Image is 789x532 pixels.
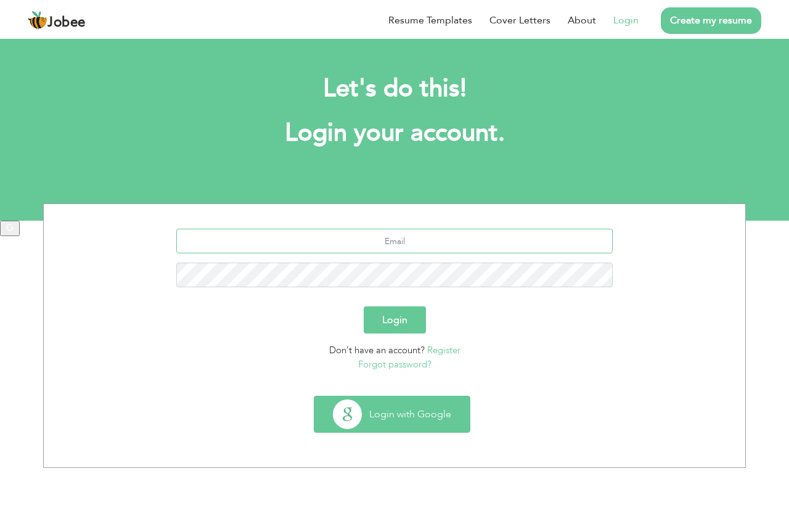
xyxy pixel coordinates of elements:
[28,10,47,30] img: jobee.io
[47,16,86,30] span: Jobee
[28,10,86,30] a: Jobee
[388,13,472,28] a: Resume Templates
[489,13,550,28] a: Cover Letters
[613,13,639,28] a: Login
[661,7,761,34] a: Create my resume
[568,13,596,28] a: About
